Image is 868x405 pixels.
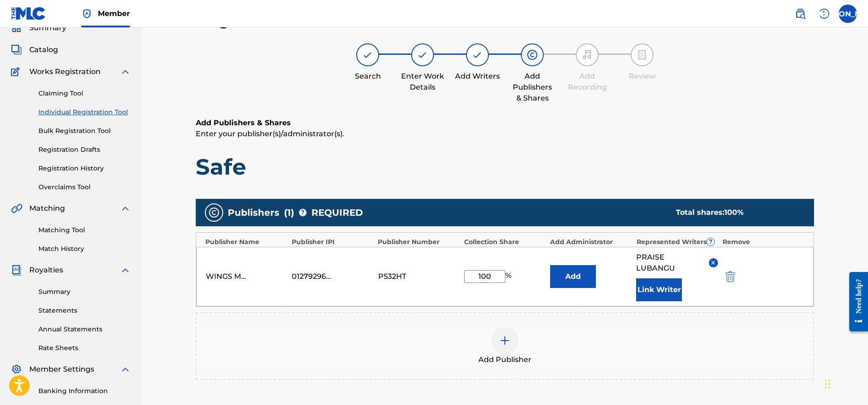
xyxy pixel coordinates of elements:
div: Total shares: [676,207,796,218]
iframe: Chat Widget [822,361,868,405]
img: step indicator icon for Review [637,49,648,60]
span: % [505,270,514,283]
a: SummarySummary [11,22,66,33]
img: remove-from-list-button [710,259,717,266]
div: Drag [825,370,830,398]
img: step indicator icon for Search [362,49,373,60]
a: Matching Tool [38,225,131,235]
div: Enter Work Details [400,71,445,93]
a: Claiming Tool [38,89,131,98]
button: Add [550,265,596,288]
a: Registration History [38,164,131,173]
a: Summary [38,287,131,297]
img: expand [120,66,131,77]
img: help [819,8,830,19]
span: Works Registration [29,66,101,77]
div: User Menu [839,5,857,23]
a: Annual Statements [38,325,131,334]
h1: Safe [196,153,814,181]
a: Match History [38,244,131,254]
button: Link Writer [636,278,682,301]
span: ? [299,209,306,216]
img: Works Registration [11,66,23,77]
p: Enter your publisher(s)/administrator(s). [196,128,814,139]
a: Public Search [791,5,809,23]
div: Publisher IPI [292,237,374,247]
a: Bulk Registration Tool [38,126,131,136]
img: search [795,8,806,19]
span: Member [98,8,130,19]
div: Add Recording [564,71,610,93]
a: Individual Registration Tool [38,107,131,117]
div: Collection Share [464,237,546,247]
span: ? [707,238,714,245]
img: publishers [209,207,220,218]
img: step indicator icon for Enter Work Details [417,49,428,60]
iframe: Resource Center [842,265,868,338]
div: Add Writers [455,71,500,82]
div: Represented Writers [637,237,718,247]
div: Search [345,71,391,82]
span: Matching [29,203,65,214]
a: CatalogCatalog [11,44,58,55]
a: Banking Information [38,386,131,396]
img: Member Settings [11,364,22,375]
img: Royalties [11,265,22,276]
span: 100 % [724,208,744,217]
span: PRAISE LUBANGU [636,252,702,274]
span: REQUIRED [311,206,363,219]
div: Publisher Number [378,237,460,247]
span: Royalties [29,265,63,276]
a: Overclaims Tool [38,182,131,192]
img: MLC Logo [11,7,46,20]
span: Catalog [29,44,58,55]
span: ( 1 ) [284,206,294,219]
img: expand [120,203,131,214]
h6: Add Publishers & Shares [196,117,814,128]
div: Add Administrator [550,237,632,247]
span: Add Publisher [478,354,531,365]
div: Review [619,71,665,82]
img: step indicator icon for Add Publishers & Shares [527,49,538,60]
img: add [499,335,510,346]
div: Remove [723,237,804,247]
div: Publisher Name [205,237,287,247]
span: Summary [29,22,66,33]
img: Matching [11,203,22,214]
a: Registration Drafts [38,145,131,155]
span: Publishers [228,206,279,219]
img: Summary [11,22,22,33]
div: Add Publishers & Shares [509,71,555,104]
a: Rate Sheets [38,343,131,353]
img: Top Rightsholder [81,8,92,19]
div: Help [815,5,833,23]
img: step indicator icon for Add Recording [582,49,593,60]
a: Statements [38,306,131,315]
img: Catalog [11,44,22,55]
span: Member Settings [29,364,94,375]
img: 12a2ab48e56ec057fbd8.svg [725,271,735,282]
img: expand [120,265,131,276]
img: step indicator icon for Add Writers [472,49,483,60]
img: expand [120,364,131,375]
